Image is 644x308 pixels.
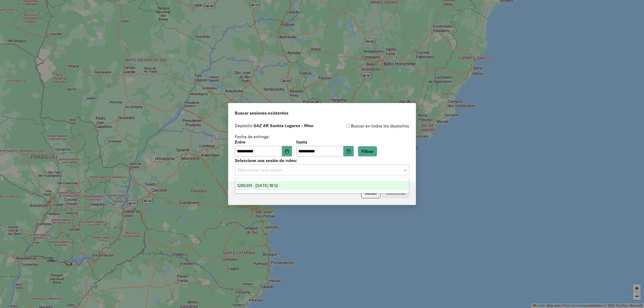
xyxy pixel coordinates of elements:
button: Choose Date [282,146,292,157]
strong: SAZ AR Santos Lugares - Mino [254,123,313,128]
ng-dropdown-panel: Options list [235,178,409,193]
label: Seleccione una sesión de ruteo: [235,157,409,164]
label: hasta [296,139,353,145]
span: Buscar sesiones existentes [235,110,288,116]
button: Filtrar [358,146,377,156]
label: Entre [235,139,292,145]
label: Fecha de entrega: [235,133,270,140]
label: Depósito: [235,122,313,129]
button: Choose Date [343,146,354,157]
div: Buscar en todos los depósitos [322,123,409,129]
span: 1285391 - [DATE] 18:12 [237,183,278,188]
